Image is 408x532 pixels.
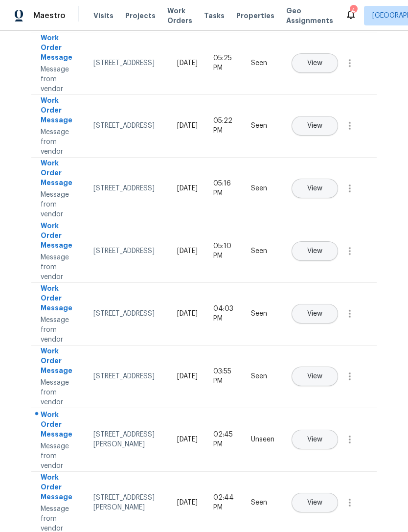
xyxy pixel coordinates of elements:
div: Work Order Message [41,221,78,253]
div: Message from vendor [41,190,78,219]
div: Message from vendor [41,127,78,157]
span: View [307,248,322,255]
span: View [307,60,322,67]
div: Seen [251,498,274,508]
span: Properties [236,11,274,21]
div: 4 [350,6,357,16]
div: 02:44 PM [213,493,235,512]
div: Message from vendor [41,253,78,282]
button: View [292,367,338,386]
button: View [292,430,338,449]
div: Work Order Message [41,472,78,504]
div: 05:10 PM [213,241,235,261]
span: View [307,122,322,130]
div: Work Order Message [41,410,78,441]
div: [DATE] [177,498,198,508]
button: View [292,179,338,198]
div: [DATE] [177,435,198,444]
div: Seen [251,246,274,256]
div: Seen [251,371,274,381]
div: 02:45 PM [213,430,235,449]
span: Maestro [33,11,66,21]
div: 05:25 PM [213,53,235,73]
div: [DATE] [177,121,198,131]
div: [DATE] [177,246,198,256]
div: Work Order Message [41,346,78,378]
div: Seen [251,121,274,131]
div: [DATE] [177,58,198,68]
span: View [307,185,322,192]
div: Message from vendor [41,441,78,471]
div: 04:03 PM [213,304,235,324]
div: Seen [251,184,274,193]
div: 05:16 PM [213,179,235,198]
div: 05:22 PM [213,116,235,136]
button: View [292,116,338,136]
div: Message from vendor [41,65,78,94]
div: Work Order Message [41,158,78,190]
div: Work Order Message [41,33,78,65]
div: [STREET_ADDRESS] [93,371,161,381]
div: Message from vendor [41,378,78,407]
div: Seen [251,58,274,68]
div: Unseen [251,435,274,444]
span: Tasks [204,12,225,19]
button: View [292,53,338,73]
span: View [307,310,322,318]
div: [STREET_ADDRESS][PERSON_NAME] [93,430,161,449]
span: Geo Assignments [286,6,333,25]
div: [STREET_ADDRESS] [93,58,161,68]
span: View [307,436,322,443]
div: 03:55 PM [213,367,235,386]
div: [STREET_ADDRESS] [93,246,161,256]
div: [DATE] [177,309,198,319]
div: Message from vendor [41,315,78,345]
div: [STREET_ADDRESS] [93,184,161,193]
span: Work Orders [167,6,192,25]
div: [DATE] [177,184,198,193]
span: Projects [125,11,156,21]
button: View [292,304,338,324]
span: Visits [93,11,113,21]
div: [DATE] [177,371,198,381]
div: [STREET_ADDRESS] [93,121,161,131]
div: [STREET_ADDRESS][PERSON_NAME] [93,493,161,512]
span: View [307,373,322,380]
span: View [307,499,322,507]
button: View [292,241,338,261]
div: [STREET_ADDRESS] [93,309,161,319]
button: View [292,493,338,512]
div: Seen [251,309,274,319]
div: Work Order Message [41,95,78,127]
div: Work Order Message [41,283,78,315]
